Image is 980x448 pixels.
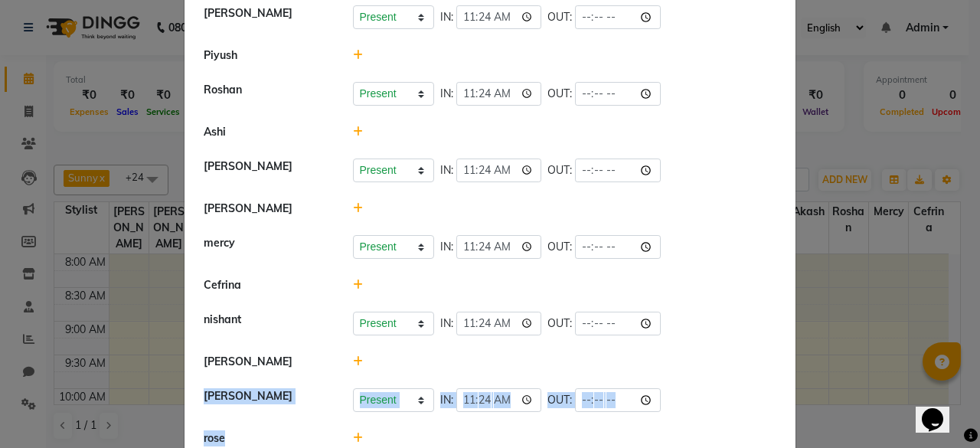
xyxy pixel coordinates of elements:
span: OUT: [547,239,572,255]
span: IN: [440,86,453,102]
span: OUT: [547,9,572,25]
span: IN: [440,316,453,332]
div: [PERSON_NAME] [192,388,341,412]
div: Roshan [192,82,341,106]
div: Piyush [192,47,341,64]
span: OUT: [547,392,572,408]
span: IN: [440,239,453,255]
span: OUT: [547,162,572,178]
div: [PERSON_NAME] [192,201,341,217]
span: OUT: [547,316,572,332]
div: Ashi [192,124,341,140]
div: [PERSON_NAME] [192,159,341,182]
div: [PERSON_NAME] [192,354,341,370]
span: IN: [440,392,453,408]
span: IN: [440,162,453,178]
span: OUT: [547,86,572,102]
div: mercy [192,235,341,259]
div: Cefrina [192,277,341,293]
span: IN: [440,9,453,25]
iframe: chat widget [916,387,965,433]
div: rose [192,430,341,446]
div: ⁠[PERSON_NAME] [192,5,341,29]
div: nishant [192,312,341,335]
